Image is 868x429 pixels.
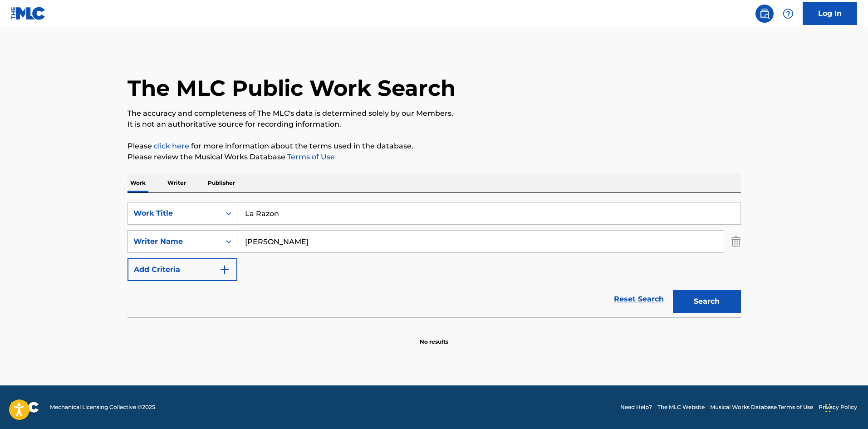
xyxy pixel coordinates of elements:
p: Work [128,173,148,192]
div: Work Title [133,208,215,219]
p: It is not an authoritative source for recording information. [128,119,741,130]
button: Add Criteria [128,258,237,281]
a: Reset Search [609,289,668,309]
button: Search [673,290,741,313]
p: Publisher [205,173,238,192]
img: 9d2ae6d4665cec9f34b9.svg [219,264,230,275]
a: Need Help? [620,403,652,411]
span: Mechanical Licensing Collective © 2025 [50,403,155,411]
div: Drag [825,394,831,422]
h1: The MLC Public Work Search [128,74,456,102]
img: Delete Criterion [731,230,741,253]
p: Please review the Musical Works Database [128,152,741,163]
div: Writer Name [133,236,215,247]
a: Log In [803,2,857,25]
a: Public Search [755,5,774,23]
p: Writer [165,173,189,192]
img: help [783,8,794,19]
a: The MLC Website [657,403,705,411]
img: MLC Logo [11,7,46,20]
p: The accuracy and completeness of The MLC's data is determined solely by our Members. [128,108,741,119]
iframe: Chat Widget [823,385,868,429]
div: Help [779,5,797,23]
a: Terms of Use [285,153,335,161]
form: Search Form [128,202,741,317]
p: Please for more information about the terms used in the database. [128,141,741,152]
a: click here [154,142,189,150]
a: Musical Works Database Terms of Use [710,403,813,411]
a: Privacy Policy [819,403,857,411]
img: search [759,8,770,19]
img: logo [11,402,39,413]
p: No results [420,327,448,346]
